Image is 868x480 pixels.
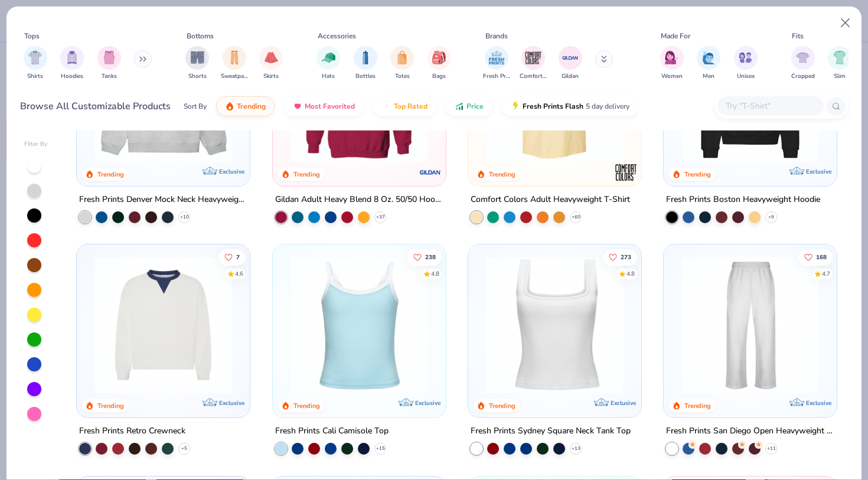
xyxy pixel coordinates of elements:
button: filter button [97,46,121,81]
span: Shirts [27,72,43,81]
span: Hoodies [61,72,83,81]
span: Skirts [263,72,279,81]
div: filter for Gildan [559,46,582,81]
button: filter button [734,46,758,81]
div: Bottoms [187,31,214,41]
img: Gildan Image [562,49,579,67]
img: Shorts Image [191,51,204,64]
div: Fits [792,31,804,41]
button: filter button [828,46,851,81]
div: filter for Fresh Prints [483,46,510,81]
span: Cropped [791,72,815,81]
div: Browse All Customizable Products [20,99,171,113]
button: filter button [60,46,84,81]
div: Filter By [24,140,48,149]
button: filter button [24,46,47,81]
span: Fresh Prints [483,72,510,81]
button: filter button [185,46,209,81]
img: TopRated.gif [382,102,391,111]
div: filter for Shirts [24,46,47,81]
button: filter button [791,46,815,81]
img: Slim Image [833,51,846,64]
img: Fresh Prints Image [488,49,505,67]
div: Sort By [184,101,207,112]
img: Bottles Image [359,51,372,64]
button: filter button [259,46,283,81]
div: Made For [661,31,690,41]
div: filter for Hoodies [60,46,84,81]
div: filter for Bottles [354,46,377,81]
span: Sweatpants [221,72,248,81]
img: Men Image [702,51,715,64]
span: Gildan [562,72,579,81]
span: Women [661,72,683,81]
span: Bags [432,72,446,81]
span: Shorts [188,72,207,81]
input: Try "T-Shirt" [725,99,815,113]
img: Shirts Image [28,51,42,64]
span: 5 day delivery [586,100,629,113]
span: Slim [834,72,846,81]
div: filter for Tanks [97,46,121,81]
button: filter button [559,46,582,81]
span: Unisex [737,72,755,81]
img: Skirts Image [265,51,278,64]
span: Tanks [102,72,117,81]
img: flash.gif [511,102,520,111]
img: Sweatpants Image [228,51,241,64]
div: filter for Unisex [734,46,758,81]
span: Men [703,72,714,81]
span: Bottles [355,72,376,81]
div: filter for Hats [316,46,340,81]
div: filter for Women [660,46,684,81]
div: filter for Men [697,46,720,81]
button: filter button [390,46,414,81]
button: Most Favorited [284,96,364,116]
button: Close [834,12,857,34]
img: Unisex Image [739,51,752,64]
div: Accessories [318,31,356,41]
button: Fresh Prints Flash5 day delivery [502,96,638,116]
img: most_fav.gif [293,102,302,111]
img: trending.gif [225,102,234,111]
div: Tops [24,31,40,41]
div: filter for Shorts [185,46,209,81]
button: filter button [428,46,451,81]
button: filter button [316,46,340,81]
span: Top Rated [394,102,428,111]
div: filter for Slim [828,46,851,81]
div: filter for Totes [390,46,414,81]
img: Cropped Image [796,51,810,64]
span: Hats [322,72,335,81]
img: Tanks Image [103,51,116,64]
span: Trending [237,102,266,111]
span: Price [466,102,484,111]
span: Fresh Prints Flash [523,102,583,111]
img: Totes Image [396,51,409,64]
button: filter button [483,46,510,81]
button: Price [446,96,492,116]
button: filter button [660,46,684,81]
div: filter for Bags [428,46,451,81]
span: Totes [395,72,410,81]
div: filter for Sweatpants [221,46,248,81]
button: filter button [697,46,720,81]
img: Hoodies Image [66,51,79,64]
button: Trending [216,96,275,116]
button: filter button [520,46,547,81]
span: Most Favorited [305,102,355,111]
div: filter for Comfort Colors [520,46,547,81]
div: Brands [485,31,508,41]
button: Top Rated [373,96,436,116]
img: Hats Image [322,51,335,64]
img: Women Image [665,51,678,64]
button: filter button [221,46,248,81]
img: Comfort Colors Image [524,49,542,67]
span: Comfort Colors [520,72,547,81]
div: filter for Skirts [259,46,283,81]
img: Bags Image [432,51,445,64]
button: filter button [354,46,377,81]
div: filter for Cropped [791,46,815,81]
